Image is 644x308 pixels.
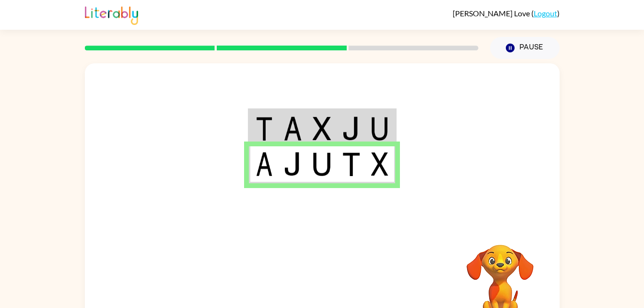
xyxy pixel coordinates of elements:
[256,117,273,141] img: t
[453,9,531,18] span: [PERSON_NAME] Love
[490,37,560,59] button: Pause
[256,152,273,176] img: a
[313,152,331,176] img: u
[283,152,302,176] img: j
[313,117,331,141] img: x
[342,152,360,176] img: t
[342,117,360,141] img: j
[371,117,388,141] img: u
[283,117,302,141] img: a
[453,9,560,18] div: ( )
[371,152,388,176] img: x
[85,4,138,25] img: Literably
[534,9,557,18] a: Logout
